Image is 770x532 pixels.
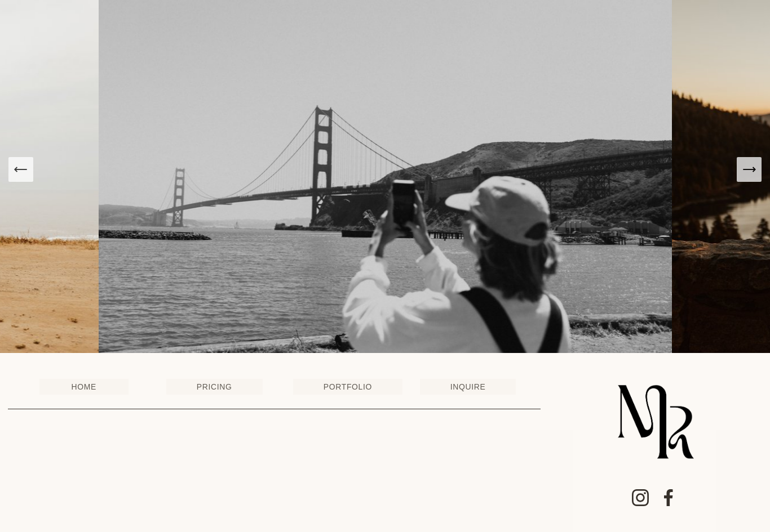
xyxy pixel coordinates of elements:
[166,379,263,395] a: PRICING
[420,379,516,395] a: INQUIRE
[293,379,402,395] a: PORTFOLIO
[631,489,649,507] a: Instagram
[8,157,33,182] button: Previous Slide
[660,489,678,507] a: Facebook
[737,157,762,182] button: Next Slide
[39,379,129,395] a: HOME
